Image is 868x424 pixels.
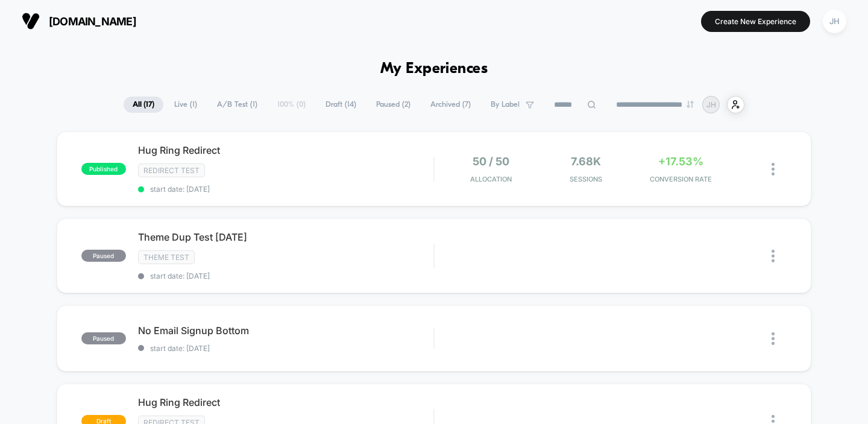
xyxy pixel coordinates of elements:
[138,185,434,194] span: start date: [DATE]
[772,250,775,262] img: close
[701,11,810,32] button: Create New Experience
[421,97,480,113] span: Archived ( 7 )
[49,15,136,28] span: [DOMAIN_NAME]
[541,175,630,183] span: Sessions
[772,163,775,176] img: close
[124,97,163,113] span: All ( 17 )
[706,100,716,109] p: JH
[380,60,488,78] h1: My Experiences
[208,97,266,113] span: A/B Test ( 1 )
[22,12,40,30] img: Visually logo
[138,344,434,353] span: start date: [DATE]
[138,163,205,177] span: Redirect Test
[81,332,126,344] span: paused
[637,175,725,183] span: CONVERSION RATE
[819,9,850,34] button: JH
[18,11,140,31] button: [DOMAIN_NAME]
[687,101,694,108] img: end
[81,163,126,175] span: published
[81,250,126,262] span: paused
[367,97,420,113] span: Paused ( 2 )
[138,231,434,243] span: Theme Dup Test [DATE]
[138,324,434,337] span: No Email Signup Bottom
[138,250,195,264] span: Theme Test
[473,155,509,168] span: 50 / 50
[491,100,520,109] span: By Label
[470,175,512,183] span: Allocation
[138,396,434,408] span: Hug Ring Redirect
[571,155,601,168] span: 7.68k
[138,144,434,156] span: Hug Ring Redirect
[823,10,846,33] div: JH
[138,271,434,280] span: start date: [DATE]
[772,332,775,345] img: close
[316,97,365,113] span: Draft ( 14 )
[658,155,703,168] span: +17.53%
[165,97,206,113] span: Live ( 1 )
